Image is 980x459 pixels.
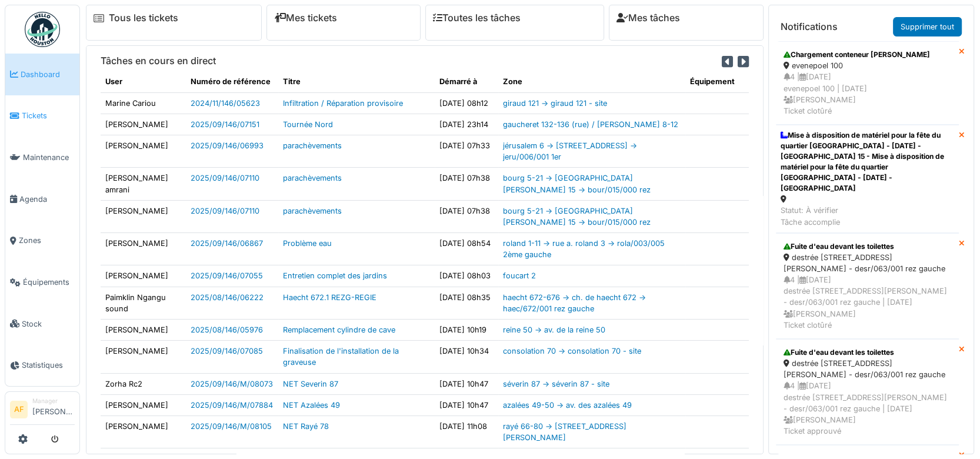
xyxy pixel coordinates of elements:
td: Zorha Rc2 [101,373,186,394]
td: [PERSON_NAME] [101,233,186,265]
td: [DATE] 07h33 [435,135,498,167]
a: Statistiques [5,345,79,387]
td: [PERSON_NAME] [101,265,186,287]
a: Mes tickets [274,12,337,24]
td: Marine Cariou [101,92,186,114]
a: 2025/09/146/M/07884 [191,401,273,410]
th: Zone [498,71,685,92]
a: 2025/09/146/06993 [191,141,264,150]
a: 2025/09/146/07055 [191,271,263,280]
a: jérusalem 6 -> [STREET_ADDRESS] -> jeru/006/001 1er [503,141,637,161]
a: Mes tâches [616,12,680,24]
td: [PERSON_NAME] [101,320,186,341]
a: Entretien complet des jardins [283,271,387,280]
div: Statut: À vérifier Tâche accomplie [781,205,954,227]
div: Manager [32,397,75,405]
a: 2025/09/146/07151 [191,120,259,129]
a: parachèvements [283,141,342,150]
span: Zones [19,235,75,246]
a: roland 1-11 -> rue a. roland 3 -> rola/003/005 2ème gauche [503,239,665,259]
td: [DATE] 07h38 [435,168,498,200]
a: NET Rayé 78 [283,422,329,431]
div: 4 | [DATE] evenepoel 100 | [DATE] [PERSON_NAME] Ticket clotûré [784,71,951,117]
a: Tournée Nord [283,120,333,129]
a: bourg 5-21 -> [GEOGRAPHIC_DATA][PERSON_NAME] 15 -> bour/015/000 rez [503,207,651,227]
a: AF Manager[PERSON_NAME] [10,397,75,425]
a: 2025/09/146/06867 [191,239,263,248]
td: [DATE] 10h19 [435,320,498,341]
a: 2025/09/146/M/08073 [191,380,273,388]
a: Tickets [5,95,79,137]
div: 4 | [DATE] destrée [STREET_ADDRESS][PERSON_NAME] - desr/063/001 rez gauche | [DATE] [PERSON_NAME]... [784,274,951,331]
a: Équipements [5,261,79,303]
td: [DATE] 10h34 [435,341,498,373]
a: Mise à disposition de matériel pour la fête du quartier [GEOGRAPHIC_DATA] - [DATE] - [GEOGRAPHIC_... [776,125,959,233]
a: consolation 70 -> consolation 70 - site [503,347,641,355]
span: Équipements [23,277,75,288]
a: bourg 5-21 -> [GEOGRAPHIC_DATA][PERSON_NAME] 15 -> bour/015/000 rez [503,174,651,194]
td: [DATE] 08h54 [435,233,498,265]
td: [PERSON_NAME] [101,200,186,232]
div: Chargement conteneur [PERSON_NAME] [784,49,951,60]
a: Agenda [5,178,79,220]
a: Remplacement cylindre de cave [283,325,395,334]
td: [PERSON_NAME] [101,394,186,415]
li: [PERSON_NAME] [32,397,75,422]
span: Maintenance [23,152,75,163]
a: Haecht 672.1 REZG-REGIE [283,293,376,302]
th: Démarré à [435,71,498,92]
div: 4 | [DATE] destrée [STREET_ADDRESS][PERSON_NAME] - desr/063/001 rez gauche | [DATE] [PERSON_NAME]... [784,380,951,437]
div: Fuite d'eau devant les toilettes [784,347,951,358]
td: [PERSON_NAME] [101,114,186,135]
td: [PERSON_NAME] [101,415,186,448]
a: gaucheret 132-136 (rue) / [PERSON_NAME] 8-12 [503,120,678,129]
span: Tickets [22,110,75,121]
span: Dashboard [21,69,75,80]
div: Mise à disposition de matériel pour la fête du quartier [GEOGRAPHIC_DATA] - [DATE] - [GEOGRAPHIC_... [781,130,954,194]
a: Supprimer tout [893,17,962,36]
th: Numéro de référence [186,71,278,92]
h6: Notifications [781,21,838,32]
a: Infiltration / Réparation provisoire [283,99,403,108]
td: [DATE] 08h12 [435,92,498,114]
a: Finalisation de l'installation de la graveuse [283,347,399,367]
td: [DATE] 10h47 [435,394,498,415]
a: 2025/09/146/M/08105 [191,422,272,431]
th: Équipement [685,71,749,92]
td: [DATE] 07h38 [435,200,498,232]
a: Problème eau [283,239,332,248]
a: NET Azalées 49 [283,401,340,410]
span: Stock [22,318,75,330]
td: [DATE] 08h03 [435,265,498,287]
td: [DATE] 11h08 [435,415,498,448]
a: Stock [5,303,79,345]
td: [DATE] 23h14 [435,114,498,135]
h6: Tâches en cours en direct [101,55,216,66]
a: parachèvements [283,174,342,182]
div: Fuite d'eau devant les toilettes [784,241,951,252]
a: Zones [5,220,79,262]
a: 2025/08/146/05976 [191,325,263,334]
a: haecht 672-676 -> ch. de haecht 672 -> haec/672/001 rez gauche [503,293,646,313]
td: [PERSON_NAME] [101,341,186,373]
div: destrée [STREET_ADDRESS][PERSON_NAME] - desr/063/001 rez gauche [784,358,951,380]
a: parachèvements [283,207,342,215]
a: Tous les tickets [109,12,178,24]
td: [PERSON_NAME] amrani [101,168,186,200]
a: rayé 66-80 -> [STREET_ADDRESS][PERSON_NAME] [503,422,626,442]
span: Agenda [19,194,75,205]
div: destrée [STREET_ADDRESS][PERSON_NAME] - desr/063/001 rez gauche [784,252,951,274]
td: Paimklin Ngangu sound [101,287,186,319]
span: translation missing: fr.shared.user [105,77,122,86]
a: azalées 49-50 -> av. des azalées 49 [503,401,632,410]
div: evenepoel 100 [784,60,951,71]
th: Titre [278,71,435,92]
li: AF [10,401,28,418]
a: foucart 2 [503,271,536,280]
td: [DATE] 08h35 [435,287,498,319]
td: [PERSON_NAME] [101,135,186,167]
a: Dashboard [5,54,79,95]
a: 2025/08/146/06222 [191,293,264,302]
td: [DATE] 10h47 [435,373,498,394]
a: 2025/09/146/07110 [191,207,259,215]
